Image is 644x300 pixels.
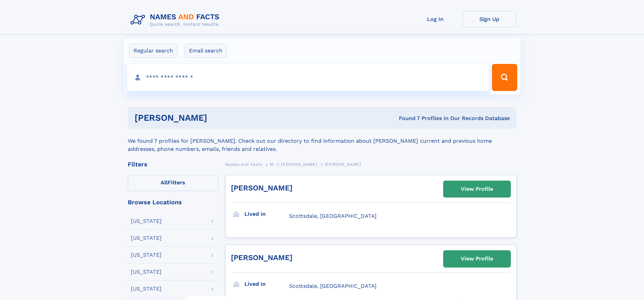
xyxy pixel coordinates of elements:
[131,269,162,275] div: [US_STATE]
[128,11,225,29] img: Logo Names and Facts
[289,213,377,219] span: Scottsdale, [GEOGRAPHIC_DATA]
[225,160,262,168] a: Names and Facts
[281,162,317,167] span: [PERSON_NAME]
[127,64,489,91] input: search input
[231,184,292,192] a: [PERSON_NAME]
[131,252,162,258] div: [US_STATE]
[128,199,218,205] div: Browse Locations
[270,162,273,167] span: M
[244,208,289,220] h3: Lived in
[131,286,162,292] div: [US_STATE]
[461,181,493,197] div: View Profile
[462,11,517,27] a: Sign Up
[270,160,273,168] a: M
[492,64,517,91] button: Search Button
[325,162,361,167] span: [PERSON_NAME]
[461,251,493,267] div: View Profile
[444,251,510,267] a: View Profile
[128,175,218,191] label: Filters
[244,278,289,290] h3: Lived in
[303,115,510,122] div: Found 7 Profiles In Our Records Database
[281,160,317,168] a: [PERSON_NAME]
[408,11,462,27] a: Log In
[231,253,292,262] a: [PERSON_NAME]
[131,218,162,224] div: [US_STATE]
[135,114,303,122] h1: [PERSON_NAME]
[131,235,162,241] div: [US_STATE]
[128,129,517,153] div: We found 7 profiles for [PERSON_NAME]. Check out our directory to find information about [PERSON_...
[128,161,218,167] div: Filters
[289,283,377,289] span: Scottsdale, [GEOGRAPHIC_DATA]
[185,44,227,58] label: Email search
[129,44,177,58] label: Regular search
[161,179,168,186] span: All
[444,181,510,197] a: View Profile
